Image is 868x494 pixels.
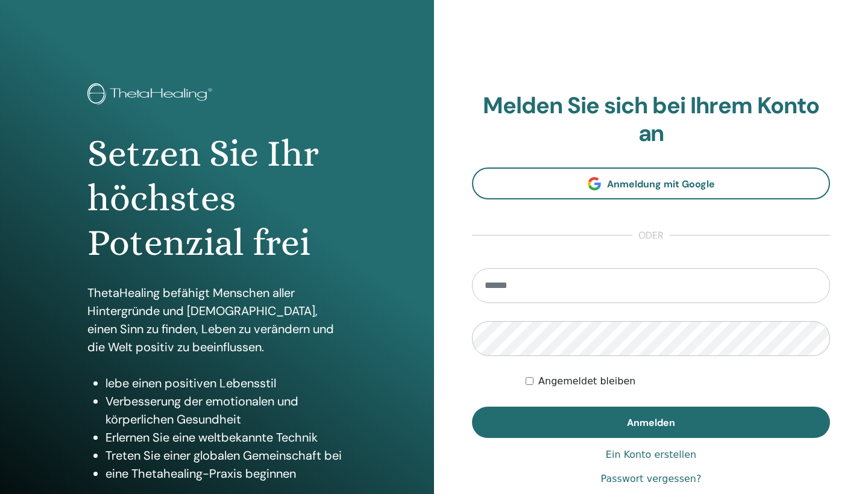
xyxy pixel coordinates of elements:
[607,178,715,190] span: Anmeldung mit Google
[472,92,830,147] h2: Melden Sie sich bei Ihrem Konto an
[105,446,347,464] li: Treten Sie einer globalen Gemeinschaft bei
[105,392,347,428] li: Verbesserung der emotionalen und körperlichen Gesundheit
[105,428,347,446] li: Erlernen Sie eine weltbekannte Technik
[87,131,347,266] h1: Setzen Sie Ihr höchstes Potenzial frei
[105,464,347,483] li: eine Thetahealing-Praxis beginnen
[472,407,830,438] button: Anmelden
[526,374,830,389] div: Keep me authenticated indefinitely or until I manually logout
[632,228,670,243] span: oder
[538,374,635,389] label: Angemeldet bleiben
[472,167,830,199] a: Anmeldung mit Google
[601,472,702,486] a: Passwort vergessen?
[627,416,675,429] span: Anmelden
[105,374,347,392] li: lebe einen positiven Lebensstil
[87,284,347,356] p: ThetaHealing befähigt Menschen aller Hintergründe und [DEMOGRAPHIC_DATA], einen Sinn zu finden, L...
[606,448,696,462] a: Ein Konto erstellen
